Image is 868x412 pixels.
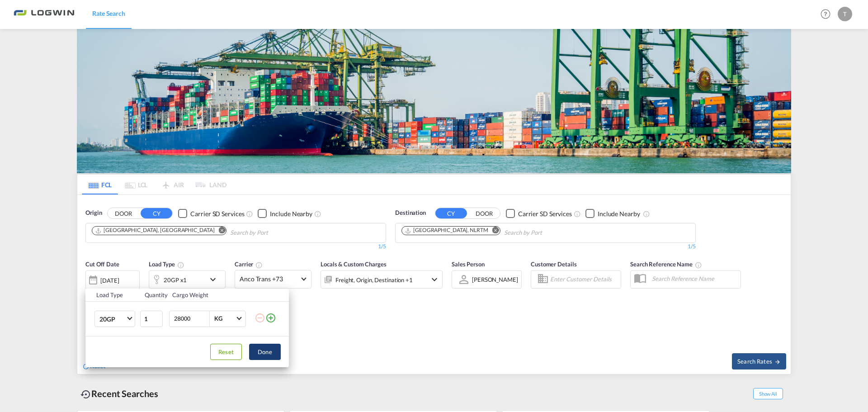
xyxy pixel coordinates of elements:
button: Reset [210,344,242,360]
md-icon: icon-minus-circle-outline [255,313,265,323]
input: Enter Weight [173,311,209,327]
button: Done [249,344,281,360]
md-icon: icon-plus-circle-outline [265,313,276,323]
div: KG [214,315,222,322]
th: Quantity [139,289,167,302]
div: Cargo Weight [172,291,249,299]
th: Load Type [85,289,139,302]
span: 20GP [99,315,126,324]
md-select: Choose: 20GP [94,311,135,327]
input: Qty [140,311,163,327]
